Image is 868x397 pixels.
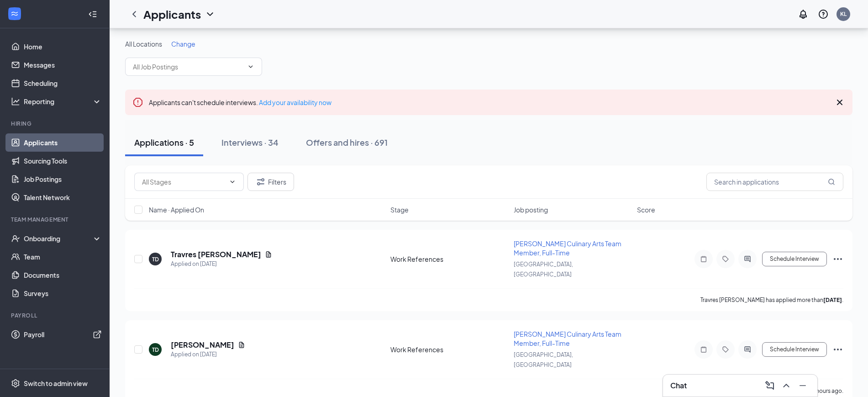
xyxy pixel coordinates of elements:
[24,97,102,106] div: Reporting
[798,9,809,20] svg: Notifications
[24,152,102,170] a: Sourcing Tools
[133,62,243,72] input: All Job Postings
[764,380,775,391] svg: ComposeMessage
[24,234,94,243] div: Onboarding
[221,137,279,148] div: Interviews · 34
[832,344,843,355] svg: Ellipses
[637,205,655,214] span: Score
[763,378,777,393] button: ComposeMessage
[818,9,829,20] svg: QuestionInfo
[306,137,388,148] div: Offers and hires · 691
[24,170,102,188] a: Job Postings
[125,40,162,48] span: All Locations
[670,381,687,391] h3: Chat
[762,252,827,266] button: Schedule Interview
[11,379,20,388] svg: Settings
[24,188,102,206] a: Talent Network
[832,254,843,265] svg: Ellipses
[171,249,261,259] h5: Travres [PERSON_NAME]
[24,325,102,344] a: PayrollExternalLink
[514,261,573,278] span: [GEOGRAPHIC_DATA], [GEOGRAPHIC_DATA]
[229,178,236,185] svg: ChevronDown
[24,248,102,266] a: Team
[795,378,810,393] button: Minimize
[24,266,102,284] a: Documents
[514,330,621,347] span: [PERSON_NAME] Culinary Arts Team Member, Full-Time
[259,98,331,106] a: Add your availability now
[762,342,827,357] button: Schedule Interview
[171,340,234,350] h5: [PERSON_NAME]
[11,234,20,243] svg: UserCheck
[840,10,847,18] div: KL
[205,9,216,20] svg: ChevronDown
[132,97,143,108] svg: Error
[247,173,294,191] button: Filter Filters
[823,296,842,303] b: [DATE]
[265,251,272,258] svg: Document
[24,74,102,92] a: Scheduling
[24,284,102,302] a: Surveys
[149,98,331,106] span: Applicants can't schedule interviews.
[149,205,204,214] span: Name · Applied On
[171,259,272,269] div: Applied on [DATE]
[390,345,508,354] div: Work References
[11,216,100,223] div: Team Management
[152,255,159,263] div: TD
[255,176,266,187] svg: Filter
[700,296,843,304] p: Travres [PERSON_NAME] has applied more than .
[720,346,731,353] svg: Tag
[781,380,792,391] svg: ChevronUp
[828,178,835,185] svg: MagnifyingGlass
[10,9,19,18] svg: WorkstreamLogo
[152,346,159,354] div: TD
[24,56,102,74] a: Messages
[779,378,794,393] button: ChevronUp
[11,312,100,319] div: Payroll
[24,133,102,152] a: Applicants
[24,379,88,388] div: Switch to admin view
[143,6,201,22] h1: Applicants
[129,9,140,20] svg: ChevronLeft
[742,255,753,263] svg: ActiveChat
[390,254,508,264] div: Work References
[24,37,102,56] a: Home
[134,137,194,148] div: Applications · 5
[698,255,709,263] svg: Note
[514,205,548,214] span: Job posting
[142,177,225,187] input: All Stages
[720,255,731,263] svg: Tag
[11,97,20,106] svg: Analysis
[390,205,409,214] span: Stage
[171,350,245,359] div: Applied on [DATE]
[837,366,859,388] iframe: Intercom live chat
[706,173,843,191] input: Search in applications
[514,239,621,257] span: [PERSON_NAME] Culinary Arts Team Member, Full-Time
[742,346,753,353] svg: ActiveChat
[797,380,808,391] svg: Minimize
[171,40,195,48] span: Change
[698,346,709,353] svg: Note
[247,63,254,70] svg: ChevronDown
[238,341,245,349] svg: Document
[834,97,845,108] svg: Cross
[514,351,573,368] span: [GEOGRAPHIC_DATA], [GEOGRAPHIC_DATA]
[11,120,100,127] div: Hiring
[88,10,97,19] svg: Collapse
